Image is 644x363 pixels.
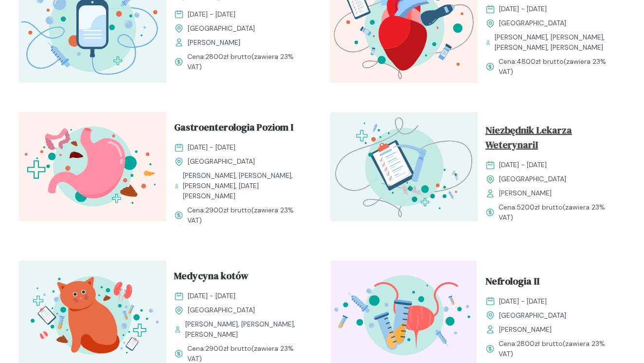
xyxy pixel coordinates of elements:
[499,202,618,223] span: Cena: (zawiera 23% VAT)
[485,274,618,292] a: Nefrologia II
[174,268,249,287] span: Medycyna kotów
[485,123,618,156] a: Niezbędnik Lekarza WeterynariI
[499,188,552,198] span: [PERSON_NAME]
[517,339,563,348] span: 2800 zł brutto
[517,57,564,66] span: 4800 zł brutto
[174,120,293,138] span: Gastroenterologia Poziom I
[499,57,618,77] span: Cena: (zawiera 23% VAT)
[205,206,251,214] span: 2900 zł brutto
[499,325,552,335] span: [PERSON_NAME]
[188,142,235,153] span: [DATE] - [DATE]
[485,274,539,292] span: Nefrologia II
[188,305,255,315] span: [GEOGRAPHIC_DATA]
[188,156,255,167] span: [GEOGRAPHIC_DATA]
[188,38,240,48] span: [PERSON_NAME]
[499,4,547,14] span: [DATE] - [DATE]
[495,32,618,53] span: [PERSON_NAME], [PERSON_NAME], [PERSON_NAME], [PERSON_NAME]
[187,205,306,226] span: Cena: (zawiera 23% VAT)
[499,160,547,170] span: [DATE] - [DATE]
[499,174,566,184] span: [GEOGRAPHIC_DATA]
[188,291,235,301] span: [DATE] - [DATE]
[18,112,166,221] img: Zpbdlx5LeNNTxNvT_GastroI_T.svg
[499,310,566,321] span: [GEOGRAPHIC_DATA]
[499,18,566,28] span: [GEOGRAPHIC_DATA]
[205,344,251,353] span: 2900 zł brutto
[185,319,306,340] span: [PERSON_NAME], [PERSON_NAME], [PERSON_NAME]
[499,339,618,359] span: Cena: (zawiera 23% VAT)
[174,120,306,138] a: Gastroenterologia Poziom I
[188,9,235,19] span: [DATE] - [DATE]
[517,203,563,211] span: 5200 zł brutto
[187,52,306,72] span: Cena: (zawiera 23% VAT)
[188,23,255,34] span: [GEOGRAPHIC_DATA]
[499,296,547,306] span: [DATE] - [DATE]
[183,171,306,201] span: [PERSON_NAME], [PERSON_NAME], [PERSON_NAME], [DATE][PERSON_NAME]
[330,112,478,221] img: aHe4VUMqNJQqH-M0_ProcMH_T.svg
[205,52,251,61] span: 2800 zł brutto
[174,268,306,287] a: Medycyna kotów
